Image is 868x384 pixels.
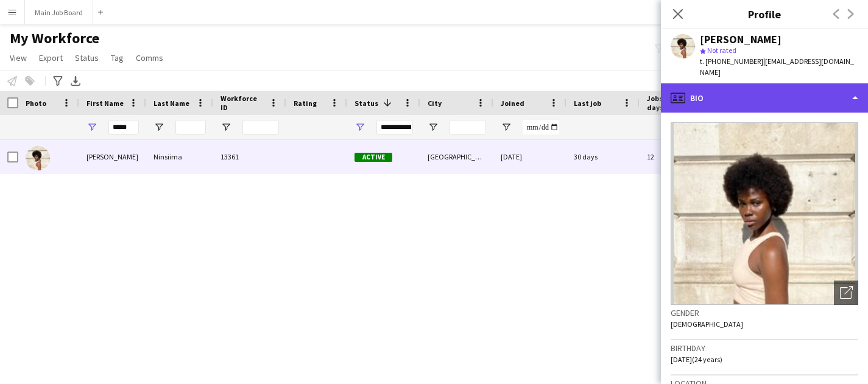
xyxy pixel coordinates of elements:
[86,99,124,108] span: First Name
[671,122,858,305] img: Crew avatar or photo
[647,94,697,112] span: Jobs (last 90 days)
[700,34,782,45] div: [PERSON_NAME]
[34,50,68,66] a: Export
[834,281,858,305] div: Open photos pop-in
[493,140,566,173] div: [DATE]
[10,52,27,63] span: View
[131,50,168,66] a: Comms
[5,50,32,66] a: View
[428,99,442,108] span: City
[221,94,264,112] span: Workforce ID
[355,122,365,133] button: Open Filter Menu
[68,74,83,88] app-action-btn: Export XLSX
[428,122,439,133] button: Open Filter Menu
[86,122,97,133] button: Open Filter Menu
[420,140,493,173] div: [GEOGRAPHIC_DATA]
[355,153,392,162] span: Active
[153,122,164,133] button: Open Filter Menu
[146,140,213,173] div: Ninsiima
[566,140,640,173] div: 30 days
[661,6,868,22] h3: Profile
[671,307,858,318] h3: Gender
[450,120,486,134] input: City Filter Input
[111,52,124,63] span: Tag
[79,140,146,173] div: [PERSON_NAME]
[70,50,104,66] a: Status
[26,99,46,108] span: Photo
[501,122,512,133] button: Open Filter Menu
[106,50,129,66] a: Tag
[574,99,601,108] span: Last job
[213,140,286,173] div: 13361
[294,99,317,108] span: Rating
[108,120,139,134] input: First Name Filter Input
[700,57,854,77] span: | [EMAIL_ADDRESS][DOMAIN_NAME]
[671,355,722,364] span: [DATE] (24 years)
[136,52,163,63] span: Comms
[501,99,524,108] span: Joined
[10,29,99,47] span: My Workforce
[153,99,189,108] span: Last Name
[221,122,231,133] button: Open Filter Menu
[707,46,736,55] span: Not rated
[175,120,206,134] input: Last Name Filter Input
[242,120,279,134] input: Workforce ID Filter Input
[671,343,858,354] h3: Birthday
[671,319,743,329] span: [DEMOGRAPHIC_DATA]
[26,146,50,170] img: Renita Ninsiima
[700,57,763,66] span: t. [PHONE_NUMBER]
[51,74,65,88] app-action-btn: Advanced filters
[661,83,868,113] div: Bio
[25,1,93,24] button: Main Job Board
[355,99,378,108] span: Status
[640,140,719,173] div: 12
[39,52,63,63] span: Export
[523,120,559,134] input: Joined Filter Input
[75,52,99,63] span: Status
